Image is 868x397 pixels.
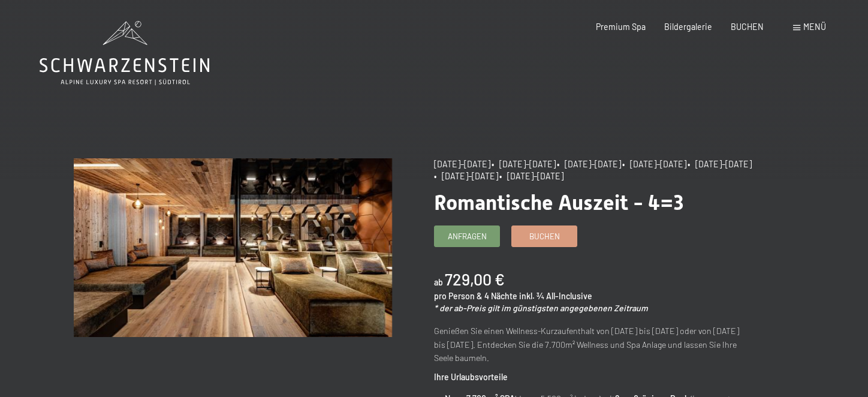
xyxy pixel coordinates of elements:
[434,159,490,169] span: [DATE]–[DATE]
[434,190,684,215] span: Romantische Auszeit - 4=3
[731,22,764,32] a: BUCHEN
[688,159,752,169] span: • [DATE]–[DATE]
[596,22,646,32] a: Premium Spa
[512,226,577,246] a: Buchen
[484,291,517,301] span: 4 Nächte
[434,324,752,365] p: Genießen Sie einen Wellness-Kurzaufenthalt von [DATE] bis [DATE] oder von [DATE] bis [DATE]. Entd...
[529,231,560,242] span: Buchen
[499,171,563,181] span: • [DATE]–[DATE]
[557,159,621,169] span: • [DATE]–[DATE]
[803,22,826,32] span: Menü
[622,159,686,169] span: • [DATE]–[DATE]
[664,22,712,32] a: Bildergalerie
[445,269,505,288] b: 729,00 €
[434,171,498,181] span: • [DATE]–[DATE]
[492,159,556,169] span: • [DATE]–[DATE]
[434,277,443,287] span: ab
[434,291,483,301] span: pro Person &
[519,291,592,301] span: inkl. ¾ All-Inclusive
[434,372,508,382] strong: Ihre Urlaubsvorteile
[74,158,391,337] img: Romantische Auszeit - 4=3
[448,231,487,242] span: Anfragen
[434,303,648,313] em: * der ab-Preis gilt im günstigsten angegebenen Zeitraum
[435,226,499,246] a: Anfragen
